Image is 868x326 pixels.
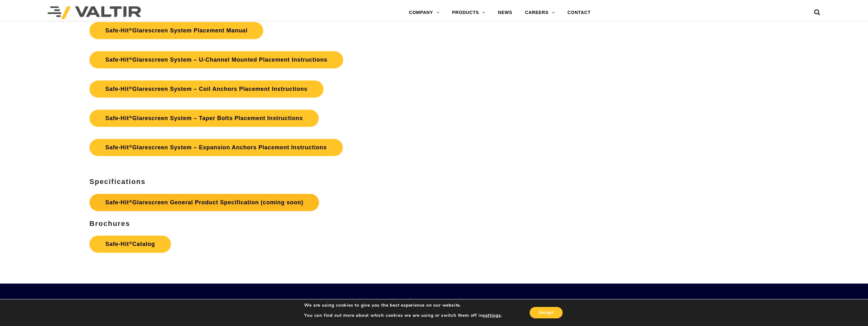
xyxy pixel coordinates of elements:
a: Safe-Hit®Glarescreen System – U-Channel Mounted Placement Instructions [89,51,343,68]
a: Safe-Hit®Glarescreen System Placement Manual [89,22,263,39]
strong: Brochures [89,220,130,228]
sup: ® [129,115,133,119]
a: PRODUCTS [446,6,492,19]
sup: ® [129,85,133,90]
sup: ® [129,241,133,245]
sup: ® [129,144,133,149]
a: Safe-Hit®Glarescreen General Product Specification (coming soon) [89,194,319,211]
sup: ® [129,56,133,61]
sup: ® [129,199,133,204]
a: CONTACT [561,6,597,19]
a: Safe-Hit®Glarescreen System – Coil Anchors Placement Instructions [89,80,323,98]
a: Safe-Hit®Catalog [89,235,171,253]
a: CAREERS [519,6,561,19]
sup: ® [129,27,133,32]
button: settings [483,313,501,318]
p: You can find out more about which cookies we are using or switch them off in . [304,313,502,318]
a: NEWS [492,6,519,19]
a: COMPANY [402,6,446,19]
a: Safe-Hit®Glarescreen System – Expansion Anchors Placement Instructions [89,139,343,156]
img: Valtir [48,6,141,19]
a: Safe-Hit®Glarescreen System – Taper Bolts Placement Instructions [89,110,319,127]
strong: Specifications [89,178,146,186]
p: We are using cookies to give you the best experience on our website. [304,302,502,308]
button: Accept [530,307,563,318]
